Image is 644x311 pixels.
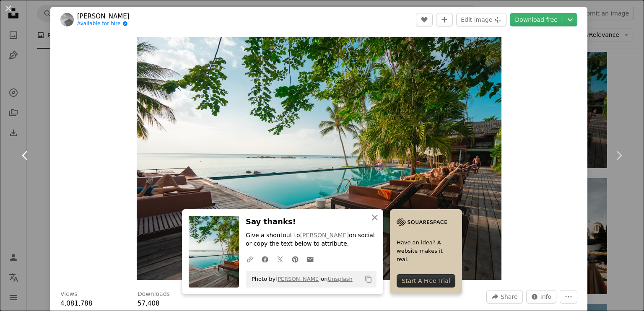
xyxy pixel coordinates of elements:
[137,37,501,280] button: Zoom in on this image
[416,13,433,26] button: Like
[138,300,160,307] span: 57,408
[138,290,170,298] h3: Downloads
[246,216,377,228] h3: Say thanks!
[456,13,506,26] button: Edit image
[247,272,353,286] span: Photo by on
[60,300,92,307] span: 4,081,788
[288,251,303,267] a: Share on Pinterest
[327,276,352,282] a: Unsplash
[501,290,517,303] span: Share
[397,238,455,264] span: Have an idea? A website makes it real.
[594,115,644,196] a: Next
[77,21,130,27] a: Available for hire
[510,13,563,26] a: Download free
[540,290,552,303] span: Info
[560,290,577,303] button: More Actions
[60,13,74,26] img: Go to Sasha Kaunas's profile
[390,209,462,294] a: Have an idea? A website makes it real.Start A Free Trial
[486,290,522,303] button: Share this image
[60,290,78,298] h3: Views
[257,251,273,267] a: Share on Facebook
[397,274,455,288] div: Start A Free Trial
[137,37,501,280] img: brown wooden table and chairs on brown wooden deck near body of water during daytime
[303,251,318,267] a: Share over email
[275,276,321,282] a: [PERSON_NAME]
[436,13,453,26] button: Add to Collection
[563,13,577,26] button: Choose download size
[246,231,377,248] p: Give a shoutout to on social or copy the text below to attribute.
[77,12,130,21] a: [PERSON_NAME]
[397,216,447,228] img: file-1705255347840-230a6ab5bca9image
[300,232,349,238] a: [PERSON_NAME]
[526,290,557,303] button: Stats about this image
[361,272,376,286] button: Copy to clipboard
[273,251,288,267] a: Share on Twitter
